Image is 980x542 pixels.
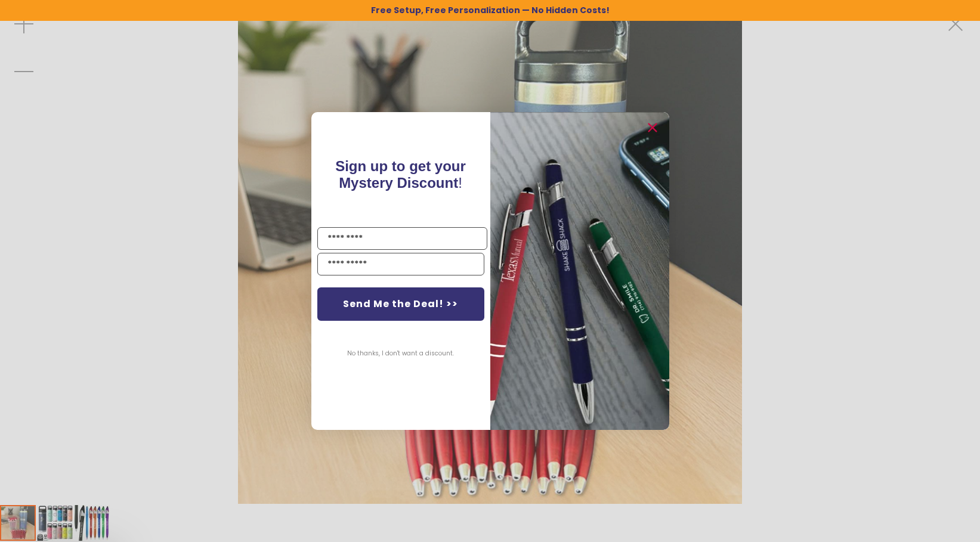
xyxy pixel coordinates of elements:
[317,287,484,321] button: Send Me the Deal! >>
[643,118,662,137] button: Close dialog
[490,112,669,430] img: pop-up-image
[335,158,466,191] span: !
[341,339,460,368] button: No thanks, I don't want a discount.
[335,158,466,191] span: Sign up to get your Mystery Discount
